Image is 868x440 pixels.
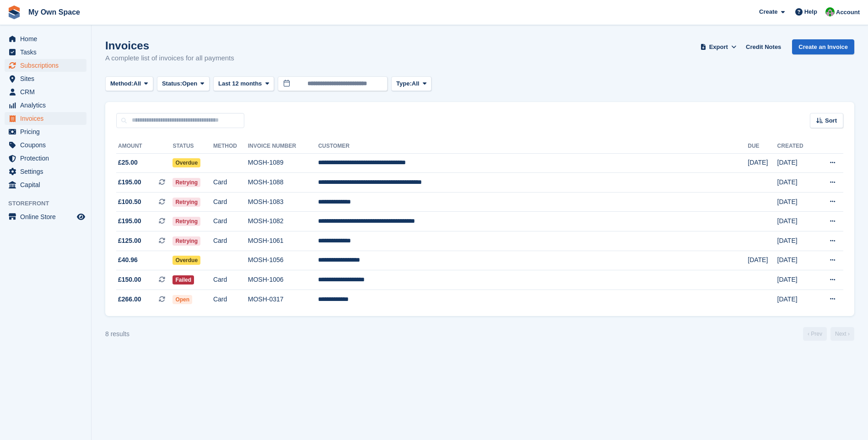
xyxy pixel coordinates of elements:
[777,153,815,173] td: [DATE]
[173,198,200,207] span: Retrying
[20,99,75,112] span: Analytics
[777,173,815,193] td: [DATE]
[213,212,248,231] td: Card
[5,178,86,191] a: menu
[5,72,86,85] a: menu
[748,153,777,173] td: [DATE]
[5,165,86,178] a: menu
[20,32,75,45] span: Home
[20,86,75,98] span: CRM
[8,199,91,208] span: Storefront
[5,152,86,165] a: menu
[173,275,194,284] span: Failed
[118,236,141,246] span: £125.00
[20,139,75,151] span: Coupons
[20,210,75,223] span: Online Store
[777,192,815,212] td: [DATE]
[118,158,138,167] span: £25.00
[105,329,129,339] div: 8 results
[7,5,21,19] img: stora-icon-8386f47178a22dfd0bd8f6a31ec36ba5ce8667c1dd55bd0f319d3a0aa187defe.svg
[759,7,777,16] span: Create
[5,125,86,138] a: menu
[836,8,860,17] span: Account
[777,212,815,231] td: [DATE]
[804,7,817,16] span: Help
[118,275,141,284] span: £150.00
[801,327,856,341] nav: Page
[698,39,739,54] button: Export
[777,139,815,154] th: Created
[792,39,854,54] a: Create an Invoice
[5,112,86,125] a: menu
[5,210,86,223] a: menu
[118,255,138,265] span: £40.96
[20,165,75,178] span: Settings
[248,212,318,231] td: MOSH-1082
[213,192,248,212] td: Card
[105,76,153,91] button: Method: All
[118,295,141,304] span: £266.00
[105,39,234,52] h1: Invoices
[20,72,75,85] span: Sites
[391,76,431,91] button: Type: All
[213,270,248,290] td: Card
[173,178,200,187] span: Retrying
[5,99,86,112] a: menu
[803,327,827,341] a: Previous
[173,236,200,246] span: Retrying
[118,197,141,207] span: £100.50
[173,217,200,226] span: Retrying
[20,59,75,72] span: Subscriptions
[213,173,248,193] td: Card
[213,139,248,154] th: Method
[777,290,815,309] td: [DATE]
[20,152,75,165] span: Protection
[118,216,141,226] span: £195.00
[742,39,785,54] a: Credit Notes
[173,139,213,154] th: Status
[248,270,318,290] td: MOSH-1006
[248,290,318,309] td: MOSH-0317
[173,256,200,265] span: Overdue
[5,59,86,72] a: menu
[412,79,420,88] span: All
[825,7,835,16] img: Paula Harris
[5,32,86,45] a: menu
[213,231,248,251] td: Card
[5,139,86,151] a: menu
[777,270,815,290] td: [DATE]
[5,46,86,59] a: menu
[748,139,777,154] th: Due
[830,327,854,341] a: Next
[248,231,318,251] td: MOSH-1061
[134,79,141,88] span: All
[162,79,182,88] span: Status:
[213,290,248,309] td: Card
[182,79,197,88] span: Open
[825,116,837,125] span: Sort
[748,251,777,270] td: [DATE]
[20,46,75,59] span: Tasks
[218,79,262,88] span: Last 12 months
[105,53,234,64] p: A complete list of invoices for all payments
[213,76,274,91] button: Last 12 months
[396,79,412,88] span: Type:
[777,231,815,251] td: [DATE]
[709,43,728,52] span: Export
[318,139,748,154] th: Customer
[777,251,815,270] td: [DATE]
[157,76,210,91] button: Status: Open
[20,112,75,125] span: Invoices
[248,251,318,270] td: MOSH-1056
[75,211,86,222] a: Preview store
[20,178,75,191] span: Capital
[118,177,141,187] span: £195.00
[248,173,318,193] td: MOSH-1088
[248,139,318,154] th: Invoice Number
[248,192,318,212] td: MOSH-1083
[25,5,84,20] a: My Own Space
[248,153,318,173] td: MOSH-1089
[173,158,200,167] span: Overdue
[20,125,75,138] span: Pricing
[116,139,173,154] th: Amount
